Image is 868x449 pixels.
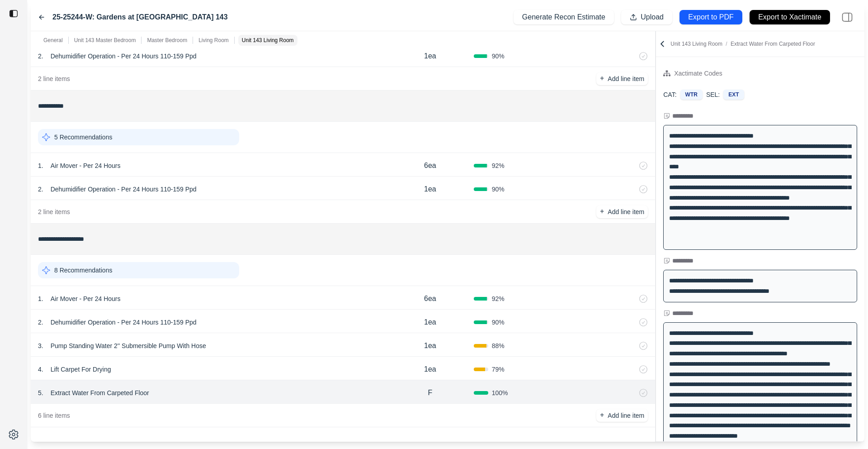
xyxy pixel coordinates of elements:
[837,7,857,27] img: right-panel.svg
[641,12,664,23] p: Upload
[688,12,733,23] p: Export to PDF
[679,10,742,24] button: Export to PDF
[522,12,605,23] p: Generate Recon Estimate
[514,10,614,24] button: Generate Recon Estimate
[758,12,821,23] p: Export to Xactimate
[52,12,228,23] label: 25-25244-W: Gardens at [GEOGRAPHIC_DATA] 143
[621,10,672,24] button: Upload
[750,10,830,24] button: Export to Xactimate
[9,9,18,18] img: toggle sidebar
